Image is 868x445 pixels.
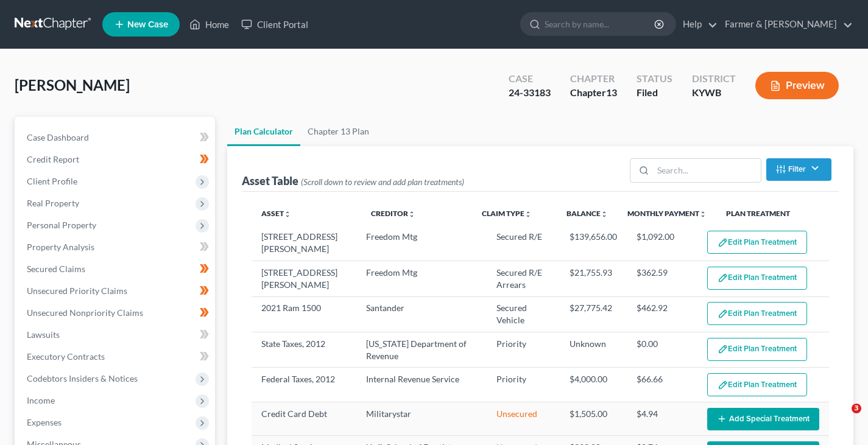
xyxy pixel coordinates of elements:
td: Secured Vehicle [487,296,559,332]
input: Search... [653,159,761,182]
a: Executory Contracts [17,346,215,368]
td: [US_STATE] Department of Revenue [356,332,487,368]
td: Priority [487,368,559,402]
span: Lawsuits [27,329,60,340]
span: Executory Contracts [27,351,105,362]
span: Unsecured Priority Claims [27,286,127,296]
td: $4,000.00 [560,368,627,402]
i: unfold_more [601,211,608,218]
td: Priority [487,332,559,368]
td: [STREET_ADDRESS][PERSON_NAME] [252,226,356,261]
div: Chapter [570,72,617,86]
img: edit-pencil-c1479a1de80d8dea1e2430c2f745a3c6a07e9d7aa2eeffe225670001d78357a8.svg [718,237,728,248]
td: Freedom Mtg [356,261,487,296]
td: Unknown [560,332,627,368]
img: edit-pencil-c1479a1de80d8dea1e2430c2f745a3c6a07e9d7aa2eeffe225670001d78357a8.svg [718,380,728,390]
img: edit-pencil-c1479a1de80d8dea1e2430c2f745a3c6a07e9d7aa2eeffe225670001d78357a8.svg [718,309,728,319]
td: $0.00 [627,332,697,368]
button: Add Special Treatment [707,408,819,430]
td: $1,092.00 [627,226,697,261]
a: Unsecured Nonpriority Claims [17,302,215,324]
td: Internal Revenue Service [356,368,487,402]
td: Credit Card Debt [252,402,356,435]
span: Unsecured Nonpriority Claims [27,307,143,318]
button: Edit Plan Treatment [707,267,807,290]
a: Plan Calculator [227,117,300,146]
div: Filed [637,86,672,100]
i: unfold_more [408,211,415,218]
div: 24-33183 [509,86,551,100]
a: Farmer & [PERSON_NAME] [719,13,853,35]
td: $1,505.00 [560,402,627,435]
a: Unsecured Priority Claims [17,280,215,302]
span: New Case [127,20,168,29]
a: Creditorunfold_more [371,209,415,218]
td: Federal Taxes, 2012 [252,368,356,402]
div: District [692,72,736,86]
span: Client Profile [27,176,77,186]
span: Credit Report [27,154,79,164]
a: Claim Typeunfold_more [482,209,532,218]
a: Lawsuits [17,324,215,346]
a: Chapter 13 Plan [300,117,376,146]
div: Asset Table [242,173,464,188]
span: 3 [852,404,861,413]
td: $139,656.00 [560,226,627,261]
a: Secured Claims [17,258,215,280]
a: Assetunfold_more [261,209,291,218]
td: $66.66 [627,368,697,402]
div: Case [509,72,551,86]
button: Edit Plan Treatment [707,338,807,361]
td: $4.94 [627,402,697,435]
button: Edit Plan Treatment [707,373,807,396]
td: 2021 Ram 1500 [252,296,356,332]
td: State Taxes, 2012 [252,332,356,368]
span: Property Analysis [27,242,94,252]
a: Home [183,13,235,35]
span: Codebtors Insiders & Notices [27,373,138,384]
span: Case Dashboard [27,132,89,142]
i: unfold_more [524,211,532,218]
span: [PERSON_NAME] [15,76,130,94]
td: Secured R/E [487,226,559,261]
button: Filter [766,158,831,181]
div: Status [637,72,672,86]
th: Plan Treatment [716,201,829,226]
td: Unsecured [487,402,559,435]
span: Income [27,395,55,405]
td: $362.59 [627,261,697,296]
iframe: Intercom live chat [827,404,856,433]
span: Expenses [27,417,62,427]
div: KYWB [692,86,736,100]
span: 13 [606,86,617,98]
span: (Scroll down to review and add plan treatments) [301,177,464,187]
td: $21,755.93 [560,261,627,296]
a: Property Analysis [17,236,215,258]
button: Preview [755,72,839,99]
div: Chapter [570,86,617,100]
button: Edit Plan Treatment [707,302,807,325]
td: $462.92 [627,296,697,332]
a: Client Portal [235,13,314,35]
span: Personal Property [27,220,96,230]
td: Santander [356,296,487,332]
i: unfold_more [699,211,707,218]
img: edit-pencil-c1479a1de80d8dea1e2430c2f745a3c6a07e9d7aa2eeffe225670001d78357a8.svg [718,273,728,283]
img: edit-pencil-c1479a1de80d8dea1e2430c2f745a3c6a07e9d7aa2eeffe225670001d78357a8.svg [718,344,728,354]
td: Freedom Mtg [356,226,487,261]
a: Case Dashboard [17,127,215,149]
a: Balanceunfold_more [566,209,608,218]
span: Secured Claims [27,264,85,274]
a: Monthly Paymentunfold_more [627,209,707,218]
span: Real Property [27,198,79,208]
button: Edit Plan Treatment [707,231,807,254]
input: Search by name... [545,13,656,35]
a: Help [677,13,718,35]
td: Secured R/E Arrears [487,261,559,296]
td: [STREET_ADDRESS][PERSON_NAME] [252,261,356,296]
a: Credit Report [17,149,215,170]
td: Militarystar [356,402,487,435]
i: unfold_more [284,211,291,218]
td: $27,775.42 [560,296,627,332]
